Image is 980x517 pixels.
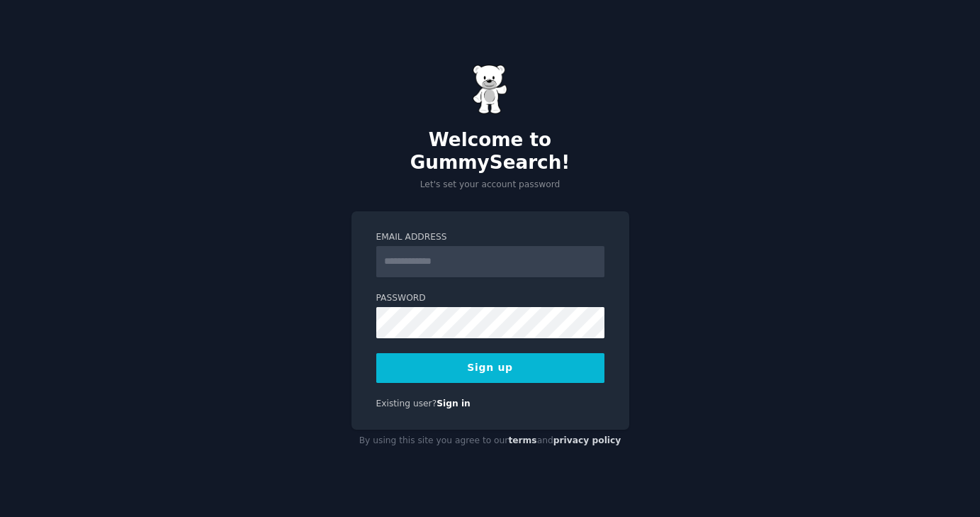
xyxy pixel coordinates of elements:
a: privacy policy [553,435,621,445]
p: Let's set your account password [351,179,629,191]
a: terms [508,435,536,445]
label: Email Address [376,231,604,244]
div: By using this site you agree to our and [351,430,629,452]
h2: Welcome to GummySearch! [351,129,629,174]
a: Sign in [437,399,471,408]
button: Sign up [376,353,604,383]
span: Existing user? [376,399,437,408]
label: Password [376,292,604,305]
img: Gummy Bear [473,65,508,114]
